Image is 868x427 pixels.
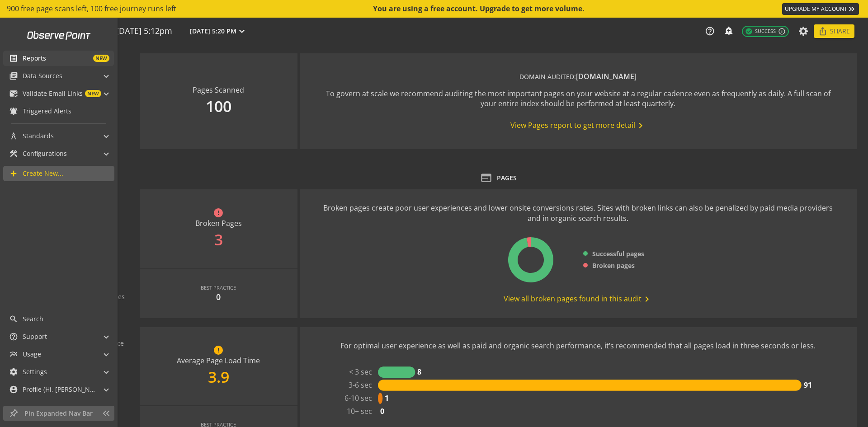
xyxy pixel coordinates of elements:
span: Standards [23,131,54,141]
mat-expansion-panel-header: Validate Email LinksNEW [3,86,114,101]
div: Broken pages create poor user experiences and lower onsite conversions rates. Sites with broken l... [318,203,839,224]
mat-icon: chevron_right [635,120,646,131]
span: DOMAIN AUDITED: [519,72,576,81]
span: View all broken pages found in this audit [504,294,652,305]
span: Success [745,28,776,35]
mat-icon: help_outline [9,332,18,341]
mat-icon: help_outline [705,26,715,36]
span: Usage [23,350,41,359]
a: Triggered Alerts [3,103,114,119]
mat-icon: notifications_active [9,107,18,116]
a: ReportsNEW [3,51,114,66]
mat-expansion-panel-header: Data Sources [3,68,114,84]
span: Settings [23,367,47,376]
span: Successful pages [592,249,644,258]
mat-icon: settings [9,367,18,376]
mat-icon: library_books [9,71,18,80]
div: You are using a free account. Upgrade to get more volume. [373,4,585,14]
text: < 3 sec [349,366,372,376]
a: UPGRADE MY ACCOUNT [782,3,859,15]
text: 10+ sec [347,406,372,416]
span: Validate Email Links [23,89,83,98]
span: Support [23,332,47,341]
span: [DATE] 5:20 PM [190,27,236,36]
span: NEW [85,90,101,97]
mat-expansion-panel-header: Standards [3,128,114,144]
span: Broken pages [592,261,635,270]
a: Search [3,311,114,327]
mat-icon: check_circle [745,28,753,35]
mat-icon: keyboard_double_arrow_right [847,5,856,14]
mat-icon: expand_more [236,26,247,37]
text: 6-10 sec [344,393,372,403]
mat-icon: list_alt [9,54,18,63]
span: Share [830,23,850,39]
text: 91 [804,380,812,389]
button: Share [814,24,854,38]
button: [DATE] 5:20 PM [188,25,249,37]
a: Create New... [3,166,114,181]
span: Create New... [23,169,63,178]
mat-icon: account_circle [9,385,18,394]
span: Triggered Alerts [23,107,71,116]
mat-icon: add_alert [724,26,733,35]
span: Data Sources [23,71,62,80]
mat-icon: search [9,314,18,324]
mat-icon: multiline_chart [9,350,18,359]
span: [DOMAIN_NAME] [576,71,637,81]
mat-expansion-panel-header: Support [3,329,114,344]
mat-expansion-panel-header: Usage [3,347,114,362]
span: Reports [23,54,46,63]
mat-icon: add [9,169,18,178]
mat-icon: construction [9,149,18,158]
span: View Pages report to get more detail [510,120,646,131]
mat-expansion-panel-header: Configurations [3,146,114,161]
div: PAGES [497,174,517,183]
mat-icon: web [480,172,492,184]
div: BEST PRACTICE [201,284,236,291]
div: For optimal user experience as well as paid and organic search performance, it’s recommended that... [340,341,816,351]
span: NEW [93,55,109,62]
text: 3-6 sec [349,380,372,389]
div: 0 [216,291,221,303]
div: To govern at scale we recommend auditing the most important pages on your website at a regular ca... [318,89,839,109]
text: 0 [380,406,384,416]
mat-icon: ios_share [818,27,827,36]
mat-icon: mark_email_read [9,89,18,98]
mat-icon: chevron_right [642,294,652,305]
span: 900 free page scans left, 100 free journey runs left [7,4,176,14]
span: Pin Expanded Nav Bar [24,409,97,418]
mat-expansion-panel-header: Profile (Hi, [PERSON_NAME]!) [3,382,114,397]
text: 1 [385,393,389,403]
text: 8 [417,366,421,376]
mat-icon: architecture [9,131,18,141]
mat-expansion-panel-header: Settings [3,364,114,380]
span: Configurations [23,149,67,158]
span: Profile (Hi, [PERSON_NAME]!) [23,385,95,394]
mat-icon: info_outline [778,28,786,35]
span: Search [23,314,43,324]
